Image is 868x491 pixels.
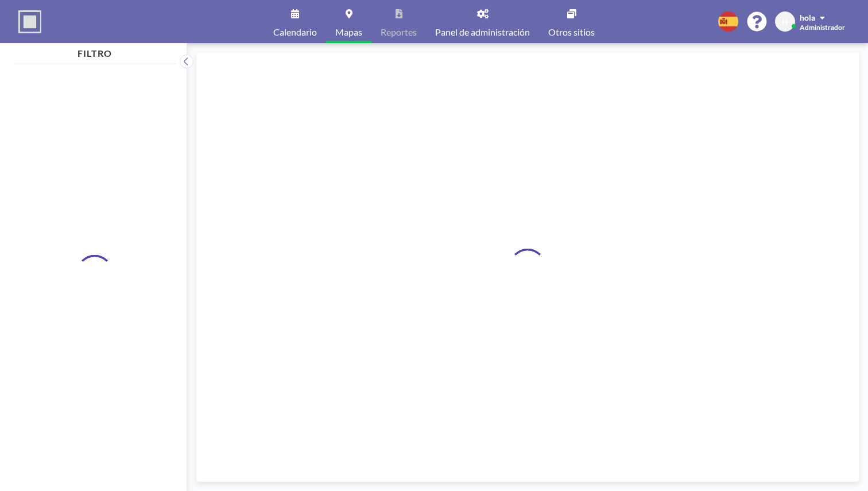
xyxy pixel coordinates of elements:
span: Panel de administración [435,28,530,37]
span: Mapas [335,28,362,37]
span: hola [800,13,815,22]
img: organization-logo [18,10,41,33]
span: Administrador [800,23,845,32]
span: H [782,17,788,27]
span: Reportes [381,28,417,37]
span: Otros sitios [548,28,595,37]
span: Calendario [273,28,317,37]
h4: FILTRO [14,43,176,59]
